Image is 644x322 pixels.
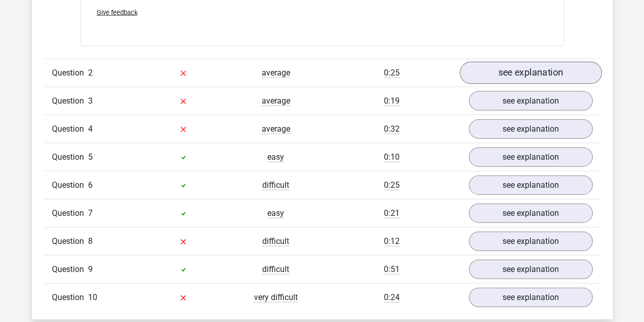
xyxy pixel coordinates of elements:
[52,179,88,191] span: Question
[384,236,400,246] span: 0:12
[52,95,88,107] span: Question
[384,180,400,190] span: 0:25
[384,124,400,134] span: 0:32
[52,263,88,276] span: Question
[384,152,400,162] span: 0:10
[469,288,593,307] a: see explanation
[262,264,289,275] span: difficult
[262,124,290,134] span: average
[384,68,400,78] span: 0:25
[88,96,93,106] span: 3
[88,208,93,218] span: 7
[384,264,400,275] span: 0:51
[469,176,593,195] a: see explanation
[469,147,593,167] a: see explanation
[52,123,88,135] span: Question
[262,96,290,106] span: average
[469,119,593,139] a: see explanation
[267,152,284,162] span: easy
[267,208,284,218] span: easy
[88,124,93,134] span: 4
[97,9,137,16] span: Give feedback
[52,235,88,247] span: Question
[88,236,93,246] span: 8
[88,68,93,78] span: 2
[52,207,88,219] span: Question
[52,291,88,304] span: Question
[262,180,289,190] span: difficult
[469,260,593,279] a: see explanation
[262,68,290,78] span: average
[88,180,93,190] span: 6
[88,292,97,302] span: 10
[459,62,601,84] a: see explanation
[384,96,400,106] span: 0:19
[88,152,93,162] span: 5
[52,151,88,163] span: Question
[469,232,593,251] a: see explanation
[88,264,93,274] span: 9
[262,236,289,246] span: difficult
[469,204,593,223] a: see explanation
[254,292,298,303] span: very difficult
[384,208,400,218] span: 0:21
[384,292,400,303] span: 0:24
[52,67,88,79] span: Question
[469,91,593,111] a: see explanation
